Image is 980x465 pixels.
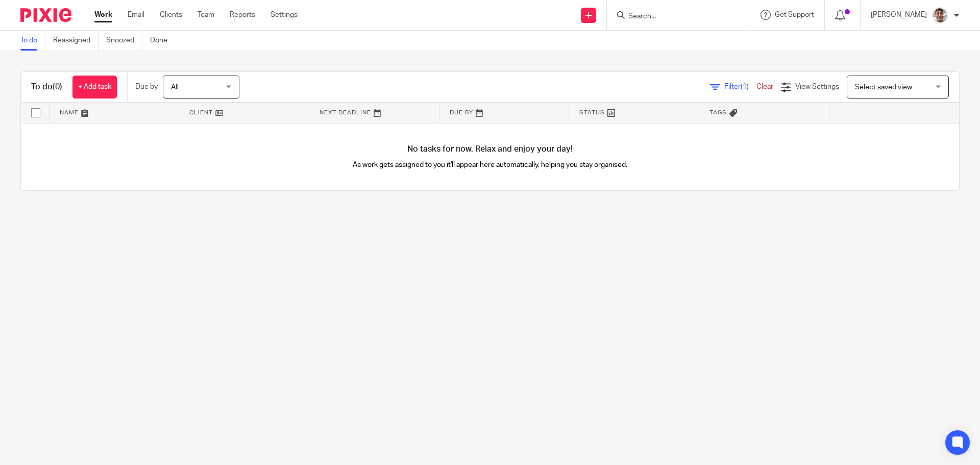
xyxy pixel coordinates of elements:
h4: No tasks for now. Relax and enjoy your day! [21,144,959,155]
h1: To do [31,82,62,92]
a: Team [198,10,214,20]
a: Settings [271,10,298,20]
p: [PERSON_NAME] [871,10,927,20]
span: Get Support [775,11,814,18]
a: Clients [160,10,182,20]
a: Snoozed [106,31,142,51]
span: (0) [53,83,62,91]
span: All [171,84,179,91]
a: + Add task [72,76,117,99]
p: Due by [135,82,158,92]
span: Filter [724,83,756,90]
img: Pixie [20,8,71,22]
span: (1) [741,83,749,90]
a: Email [128,10,144,20]
span: Select saved view [855,84,912,91]
a: Done [150,31,175,51]
span: Tags [709,110,727,115]
span: View Settings [795,83,839,90]
p: As work gets assigned to you it'll appear here automatically, helping you stay organised. [256,160,725,170]
a: Reports [230,10,255,20]
a: Work [94,10,112,20]
a: Clear [756,83,773,90]
img: PXL_20240409_141816916.jpg [932,7,948,23]
a: Reassigned [53,31,99,51]
a: To do [20,31,45,51]
input: Search [627,12,719,21]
